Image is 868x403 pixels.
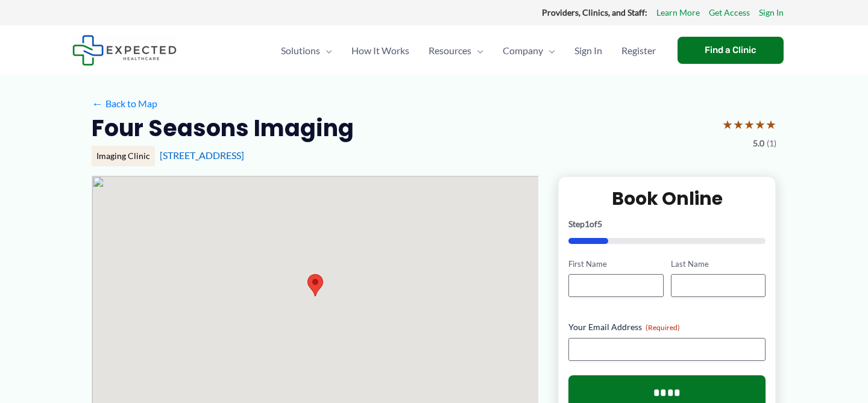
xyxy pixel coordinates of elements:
[271,30,665,72] nav: Primary Site Navigation
[281,30,320,72] span: Solutions
[753,136,764,151] span: 5.0
[92,113,354,143] h2: Four Seasons Imaging
[271,30,342,72] a: SolutionsMenu Toggle
[656,5,700,20] a: Learn More
[585,219,590,229] span: 1
[612,30,665,72] a: Register
[72,35,177,66] img: Expected Healthcare Logo - side, dark font, small
[671,258,766,270] label: Last Name
[568,321,766,333] label: Your Email Address
[351,30,409,72] span: How It Works
[597,219,602,229] span: 5
[342,30,419,72] a: How It Works
[767,136,776,151] span: (1)
[744,113,755,136] span: ★
[92,98,103,109] span: ←
[722,113,733,136] span: ★
[565,30,612,72] a: Sign In
[493,30,565,72] a: CompanyMenu Toggle
[759,5,784,20] a: Sign In
[766,113,776,136] span: ★
[755,113,766,136] span: ★
[503,30,543,72] span: Company
[542,7,647,17] strong: Providers, Clinics, and Staff:
[429,30,471,72] span: Resources
[92,95,157,113] a: ←Back to Map
[568,220,766,228] p: Step of
[543,30,555,72] span: Menu Toggle
[320,30,332,72] span: Menu Toggle
[568,187,766,210] h2: Book Online
[568,258,663,270] label: First Name
[160,149,244,161] a: [STREET_ADDRESS]
[678,37,784,64] a: Find a Clinic
[646,323,680,332] span: (Required)
[709,5,750,20] a: Get Access
[92,146,155,166] div: Imaging Clinic
[621,30,656,72] span: Register
[733,113,744,136] span: ★
[574,30,602,72] span: Sign In
[419,30,493,72] a: ResourcesMenu Toggle
[471,30,483,72] span: Menu Toggle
